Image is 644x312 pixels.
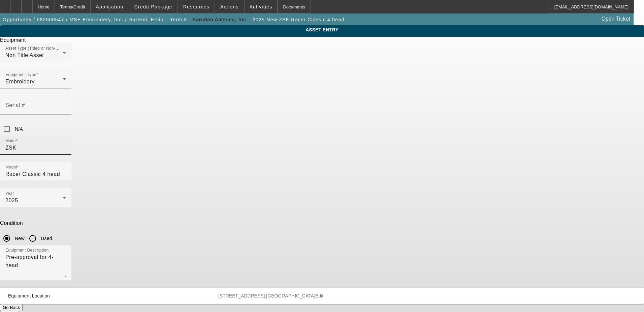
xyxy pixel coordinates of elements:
[191,14,250,26] button: Barudan America, Inc.
[253,17,344,22] span: 2025 New ZSK Racer Classic 4 head
[193,17,248,22] span: Barudan America, Inc.
[5,139,16,143] mat-label: Make
[39,235,52,242] label: Used
[168,14,189,26] button: Term 3
[218,293,315,298] span: [STREET_ADDRESS]:[GEOGRAPHIC_DATA]
[5,191,14,196] mat-label: Year
[134,4,172,9] span: Credit Package
[251,14,346,26] button: 2025 New ZSK Racer Classic 4 head
[599,13,633,25] a: Open Ticket
[315,293,323,298] span: Edit
[91,0,128,13] button: Application
[250,4,272,9] span: Activities
[96,4,123,9] span: Application
[5,248,49,253] mat-label: Equipment Description
[5,27,639,32] span: ASSET ENTRY
[5,73,36,77] mat-label: Equipment Type
[183,4,210,9] span: Resources
[5,79,35,84] span: Embroidery
[129,0,178,13] button: Credit Package
[3,17,164,22] span: Opportunity / 082500547 / MSE Embroidery, Inc. / Duzenli, Ersin
[5,52,44,58] span: Non Title Asset
[8,293,50,298] span: Equipment Location
[13,235,25,242] label: New
[215,0,244,13] button: Actions
[617,4,638,8] span: Delete asset
[170,17,187,22] span: Term 3
[13,126,23,132] label: N/A
[5,165,17,170] mat-label: Model
[245,0,278,13] button: Activities
[5,198,18,203] span: 2025
[5,102,25,108] mat-label: Serial #
[178,0,215,13] button: Resources
[220,4,239,9] span: Actions
[5,46,67,51] mat-label: Asset Type (Titled or Non-Titled)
